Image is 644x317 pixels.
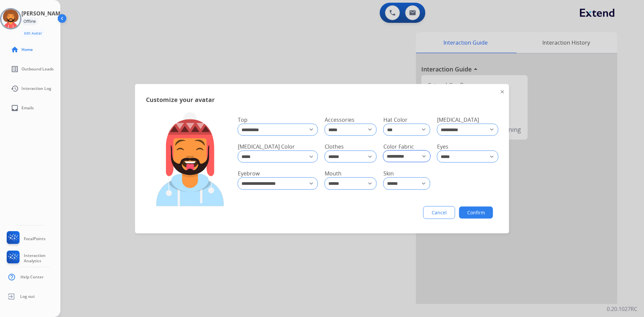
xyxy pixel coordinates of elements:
[1,9,20,28] img: avatar
[20,294,35,299] span: Log out
[21,9,65,17] h3: [PERSON_NAME]
[325,116,355,123] span: Accessories
[21,47,33,52] span: Home
[238,116,248,123] span: Top
[325,170,341,177] span: Mouth
[607,305,637,313] p: 0.20.1027RC
[24,253,60,264] span: Interaction Analytics
[423,206,455,219] button: Cancel
[501,90,504,93] img: close-button
[21,105,34,111] span: Emails
[11,104,19,112] mat-icon: inbox
[11,65,19,73] mat-icon: list_alt
[383,170,394,177] span: Skin
[437,143,448,150] span: Eyes
[21,86,51,91] span: Interaction Log
[325,143,344,150] span: Clothes
[5,251,60,266] a: Interaction Analytics
[238,143,295,150] span: [MEDICAL_DATA] Color
[11,85,19,93] mat-icon: history
[146,95,215,104] span: Customize your avatar
[21,17,38,25] div: Offline
[21,30,45,37] button: Edit Avatar
[20,274,44,280] span: Help Center
[383,143,414,150] span: Color Fabric
[238,170,260,177] span: Eyebrow
[437,116,479,123] span: [MEDICAL_DATA]
[383,116,408,123] span: Hat Color
[24,236,46,242] span: FocalPoints
[5,231,46,247] a: FocalPoints
[11,46,19,54] mat-icon: home
[21,66,54,72] span: Outbound Leads
[459,206,493,218] button: Confirm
